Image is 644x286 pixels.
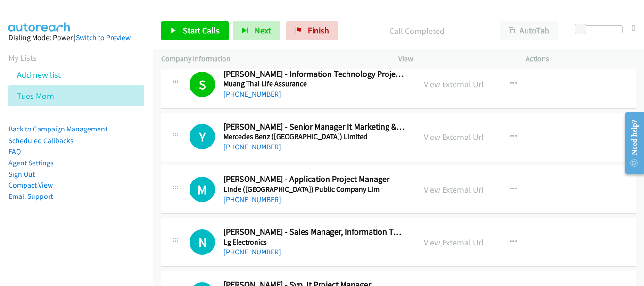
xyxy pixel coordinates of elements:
a: Email Support [8,192,53,201]
p: Company Information [161,53,381,65]
button: AutoTab [500,21,558,40]
div: Dialing Mode: Power | [8,32,144,43]
a: Sign Out [8,170,35,179]
p: Call Completed [351,25,483,37]
p: View [398,53,509,65]
h5: Lg Electronics [223,237,405,247]
div: 0 [631,21,636,34]
h1: Y [190,124,215,149]
a: View External Url [424,237,484,248]
a: View External Url [424,79,484,90]
h2: [PERSON_NAME] - Application Project Manager [223,174,405,185]
h2: [PERSON_NAME] - Sales Manager, Information Technology [223,227,405,237]
h5: Mercedes Benz ([GEOGRAPHIC_DATA]) Limited [223,132,405,141]
div: The call is yet to be attempted [190,229,215,255]
h1: S [190,72,215,97]
div: The call is yet to be attempted [190,124,215,149]
button: Next [233,21,280,40]
a: FAQ [8,147,21,156]
span: Start Calls [183,25,220,36]
span: Finish [308,25,329,36]
h5: Linde ([GEOGRAPHIC_DATA]) Public Company Lim [223,185,405,194]
a: Finish [286,21,338,40]
a: Switch to Preview [76,33,131,42]
h1: M [190,177,215,202]
h5: Muang Thai Life Assurance [223,79,405,89]
a: [PHONE_NUMBER] [223,142,281,151]
a: [PHONE_NUMBER] [223,195,281,204]
a: [PHONE_NUMBER] [223,247,281,256]
a: Scheduled Callbacks [8,136,74,145]
a: My Lists [8,52,37,63]
a: View External Url [424,184,484,195]
a: Tues Morn [17,90,54,101]
a: View External Url [424,131,484,142]
span: Next [255,25,271,36]
h2: [PERSON_NAME] - Information Technology Project Manager [223,69,405,80]
div: Delay between calls (in seconds) [579,25,623,33]
a: Agent Settings [8,158,54,167]
div: The call is yet to be attempted [190,177,215,202]
p: Actions [526,53,636,65]
a: Compact View [8,180,53,189]
h1: N [190,229,215,255]
iframe: Resource Center [617,106,644,180]
a: [PHONE_NUMBER] [223,90,281,98]
a: Start Calls [161,21,229,40]
a: Add new list [17,69,61,80]
h2: [PERSON_NAME] - Senior Manager It Marketing & Sales And Finance [223,122,405,132]
a: Back to Campaign Management [8,124,107,133]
